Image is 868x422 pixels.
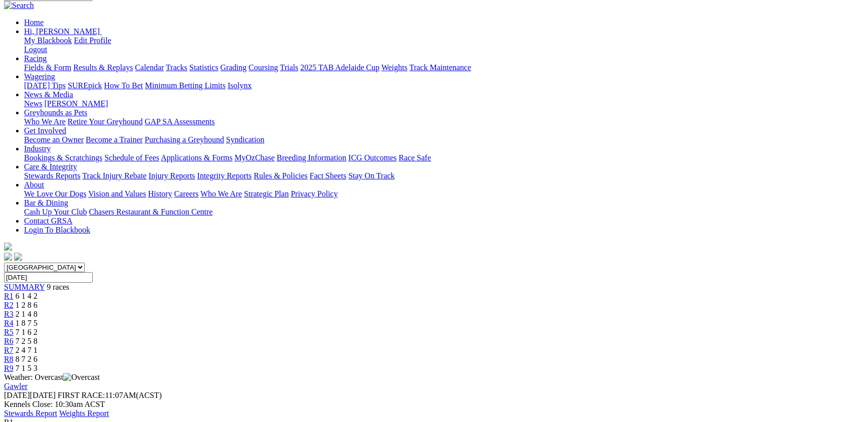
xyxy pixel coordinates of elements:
a: SUREpick [68,81,102,90]
img: twitter.svg [14,253,22,261]
a: R3 [4,310,14,318]
a: Become a Trainer [86,135,143,144]
img: facebook.svg [4,253,12,261]
div: About [24,189,864,198]
a: [DATE] Tips [24,81,66,90]
a: Privacy Policy [291,189,338,198]
a: Race Safe [398,153,430,162]
span: 2 4 7 1 [16,346,38,354]
div: Industry [24,153,864,162]
a: Fields & Form [24,63,71,72]
span: 9 races [47,283,69,291]
a: Rules & Policies [254,171,308,180]
a: Tracks [166,63,187,72]
img: Overcast [63,373,100,382]
a: Syndication [226,135,264,144]
a: Hi, [PERSON_NAME] [24,27,102,36]
a: Applications & Forms [161,153,233,162]
a: Wagering [24,72,55,81]
img: logo-grsa-white.png [4,243,12,251]
span: 6 1 4 2 [16,292,38,300]
div: Hi, [PERSON_NAME] [24,36,864,54]
a: Schedule of Fees [104,153,159,162]
span: 7 1 6 2 [16,328,38,336]
a: Grading [221,63,247,72]
span: R8 [4,355,14,363]
a: MyOzChase [235,153,275,162]
a: Integrity Reports [197,171,252,180]
a: Stewards Reports [24,171,80,180]
a: Contact GRSA [24,217,72,225]
a: Track Injury Rebate [82,171,146,180]
a: [PERSON_NAME] [44,99,108,108]
a: Gawler [4,382,28,390]
a: ICG Outcomes [348,153,396,162]
span: 7 1 5 3 [16,364,38,372]
a: Stay On Track [348,171,394,180]
a: Industry [24,144,51,153]
a: Vision and Values [88,189,146,198]
a: Stewards Report [4,409,57,417]
span: 7 2 5 8 [16,337,38,345]
a: How To Bet [104,81,143,90]
a: Results & Replays [73,63,133,72]
a: Bookings & Scratchings [24,153,102,162]
a: Who We Are [24,117,66,126]
a: Cash Up Your Club [24,207,87,216]
span: Weather: Overcast [4,373,100,381]
a: GAP SA Assessments [145,117,215,126]
a: Home [24,18,44,27]
div: Wagering [24,81,864,90]
a: R6 [4,337,14,345]
a: R1 [4,292,14,300]
a: History [148,189,172,198]
a: Coursing [249,63,278,72]
span: Hi, [PERSON_NAME] [24,27,100,36]
a: Become an Owner [24,135,84,144]
a: Injury Reports [148,171,195,180]
a: News & Media [24,90,73,99]
a: SUMMARY [4,283,45,291]
a: Statistics [189,63,219,72]
div: News & Media [24,99,864,108]
span: [DATE] [4,391,30,399]
div: Racing [24,63,864,72]
a: Trials [280,63,298,72]
a: Racing [24,54,47,63]
span: FIRST RACE: [58,391,105,399]
span: 1 8 7 5 [16,319,38,327]
div: Bar & Dining [24,207,864,217]
span: 8 7 2 6 [16,355,38,363]
a: Careers [174,189,198,198]
a: Greyhounds as Pets [24,108,87,117]
a: My Blackbook [24,36,72,45]
div: Greyhounds as Pets [24,117,864,126]
span: [DATE] [4,391,56,399]
a: Strategic Plan [244,189,289,198]
a: Calendar [135,63,164,72]
a: Who We Are [200,189,242,198]
a: About [24,180,44,189]
a: Edit Profile [74,36,111,45]
input: Select date [4,272,93,283]
a: Chasers Restaurant & Function Centre [89,207,212,216]
a: Minimum Betting Limits [145,81,226,90]
img: Search [4,1,34,10]
a: Weights Report [59,409,109,417]
span: 2 1 4 8 [16,310,38,318]
div: Get Involved [24,135,864,144]
span: R5 [4,328,14,336]
a: Logout [24,45,47,54]
span: 11:07AM(ACST) [58,391,162,399]
a: We Love Our Dogs [24,189,86,198]
div: Care & Integrity [24,171,864,180]
a: Isolynx [228,81,252,90]
a: R7 [4,346,14,354]
a: R4 [4,319,14,327]
a: Purchasing a Greyhound [145,135,224,144]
